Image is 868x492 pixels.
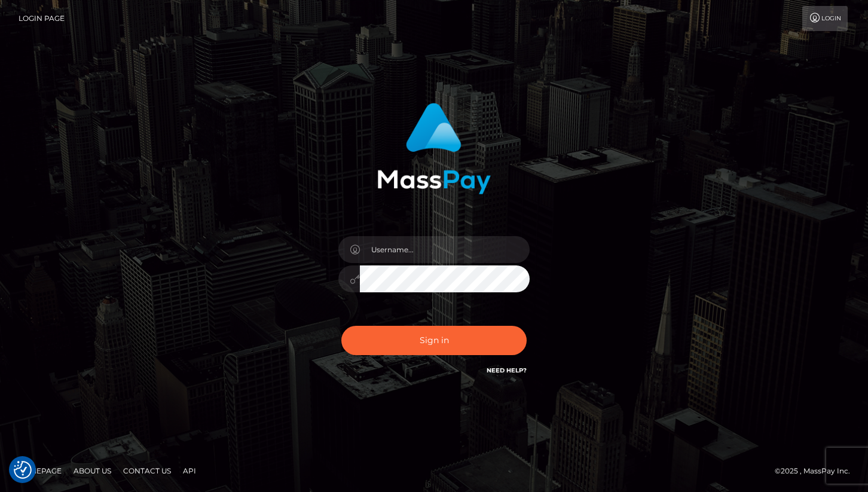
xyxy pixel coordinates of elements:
a: Need Help? [487,366,527,374]
div: © 2025 , MassPay Inc. [775,465,859,478]
a: Login [802,6,848,31]
a: Login Page [19,6,65,31]
img: Revisit consent button [14,461,32,479]
button: Sign in [341,326,527,355]
input: Username... [360,236,530,263]
a: About Us [69,462,116,480]
img: MassPay Login [377,103,491,194]
a: Contact Us [118,462,176,480]
button: Consent Preferences [14,461,32,479]
a: API [178,462,201,480]
a: Homepage [13,462,66,480]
